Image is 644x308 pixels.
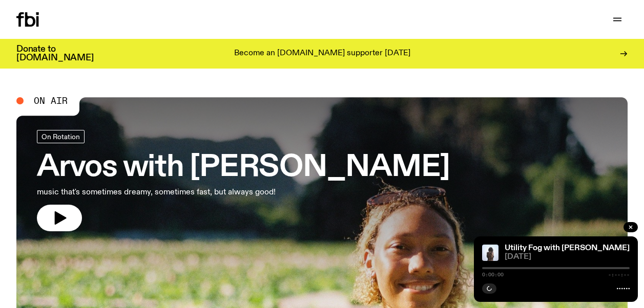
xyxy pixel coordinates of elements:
h3: Arvos with [PERSON_NAME] [37,153,450,182]
span: 0:00:00 [482,272,504,277]
a: On Rotation [37,130,85,143]
img: Cover of Leese's album Δ [482,245,498,261]
p: Become an [DOMAIN_NAME] supporter [DATE] [234,49,410,58]
a: Utility Fog with [PERSON_NAME] [505,244,630,252]
p: music that's sometimes dreamy, sometimes fast, but always good! [37,186,299,199]
a: Arvos with [PERSON_NAME]music that's sometimes dreamy, sometimes fast, but always good! [37,130,450,231]
span: On Air [34,96,68,105]
h3: Donate to [DOMAIN_NAME] [16,45,94,62]
span: On Rotation [41,133,80,141]
span: [DATE] [505,253,630,261]
span: -:--:-- [608,272,630,277]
